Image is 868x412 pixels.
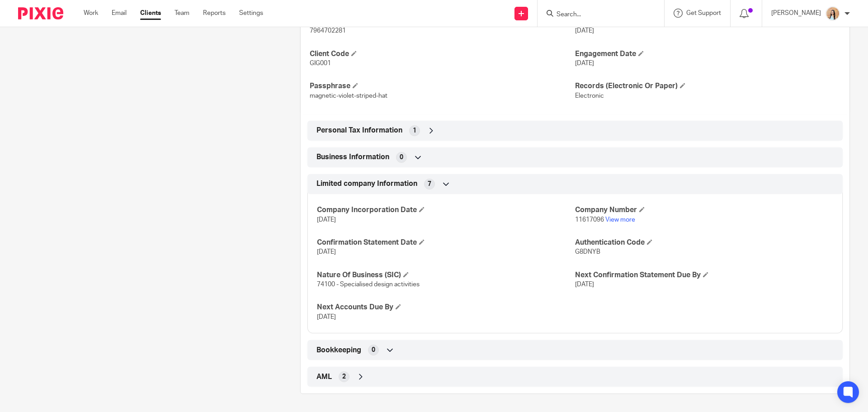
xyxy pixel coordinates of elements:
[575,28,594,34] span: [DATE]
[310,28,346,34] span: 7964702281
[575,249,600,255] span: G8DNYB
[575,238,833,247] h4: Authentication Code
[317,281,420,288] span: 74100 - Specialised design activities
[428,180,431,189] span: 7
[310,81,575,91] h4: Passphrase
[317,249,336,255] span: [DATE]
[140,9,161,18] a: Clients
[203,9,226,18] a: Reports
[310,49,575,59] h4: Client Code
[112,9,127,18] a: Email
[575,281,594,288] span: [DATE]
[316,126,402,135] span: Personal Tax Information
[826,6,840,21] img: Linkedin%20Posts%20-%20Client%20success%20stories%20(1).png
[316,372,332,382] span: AML
[317,270,575,280] h4: Nature Of Business (SIC)
[575,60,594,66] span: [DATE]
[239,9,263,18] a: Settings
[605,217,635,223] a: View more
[18,7,63,19] img: Pixie
[316,152,389,162] span: Business Information
[317,205,575,215] h4: Company Incorporation Date
[771,9,821,18] p: [PERSON_NAME]
[575,93,604,99] span: Electronic
[400,153,403,162] span: 0
[317,238,575,247] h4: Confirmation Statement Date
[686,10,721,16] span: Get Support
[372,346,375,355] span: 0
[575,81,840,91] h4: Records (Electronic Or Paper)
[175,9,189,18] a: Team
[84,9,98,18] a: Work
[317,303,575,312] h4: Next Accounts Due By
[342,372,346,381] span: 2
[556,11,637,19] input: Search
[316,346,361,355] span: Bookkeeping
[575,217,604,223] span: 11617096
[316,179,417,189] span: Limited company Information
[310,60,331,66] span: GIG001
[310,93,387,99] span: magnetic-violet-striped-hat
[413,126,416,135] span: 1
[575,205,833,215] h4: Company Number
[317,217,336,223] span: [DATE]
[575,270,833,280] h4: Next Confirmation Statement Due By
[575,49,840,59] h4: Engagement Date
[317,314,336,320] span: [DATE]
